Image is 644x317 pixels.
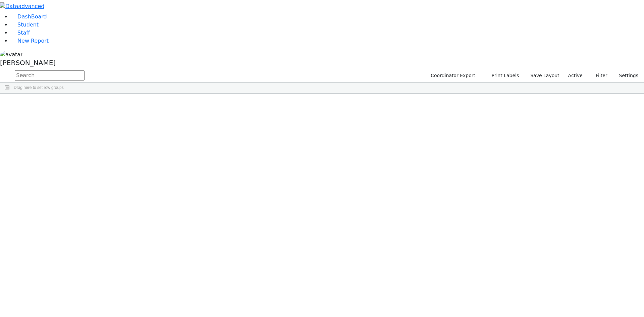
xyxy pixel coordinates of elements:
[527,70,562,81] button: Save Layout
[11,30,30,36] a: Staff
[11,13,47,20] a: DashBoard
[484,70,522,81] button: Print Labels
[17,30,30,36] span: Staff
[17,13,47,20] span: DashBoard
[426,70,478,81] button: Coordinator Export
[11,21,39,28] a: Student
[14,85,64,90] span: Drag here to set row groups
[17,38,49,44] span: New Report
[17,21,39,28] span: Student
[587,70,610,81] button: Filter
[15,70,85,81] input: Search
[610,70,641,81] button: Settings
[11,38,49,44] a: New Report
[565,70,586,81] label: Active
